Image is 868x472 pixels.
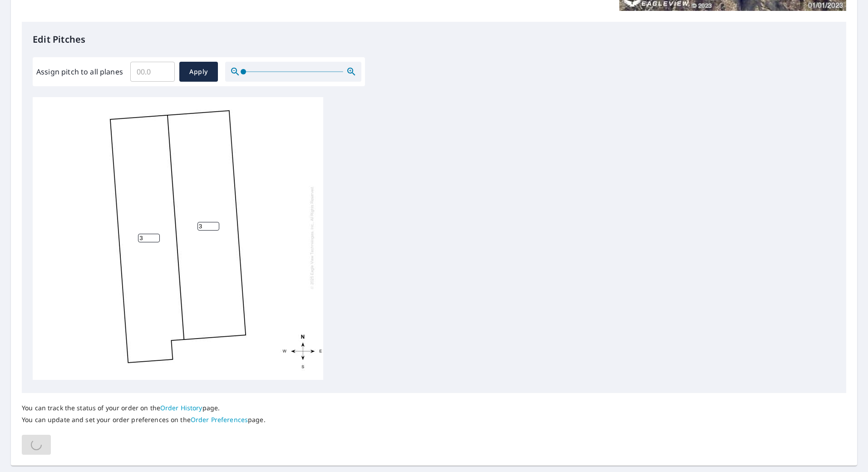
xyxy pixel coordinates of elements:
p: You can track the status of your order on the page. [22,404,266,412]
a: Order Preferences [191,415,248,424]
span: Apply [187,66,211,78]
label: Assign pitch to all planes [36,66,123,77]
p: Edit Pitches [33,33,835,46]
input: 00.0 [130,59,175,84]
a: Order History [160,403,202,412]
button: Apply [179,62,218,82]
p: You can update and set your order preferences on the page. [22,416,266,424]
